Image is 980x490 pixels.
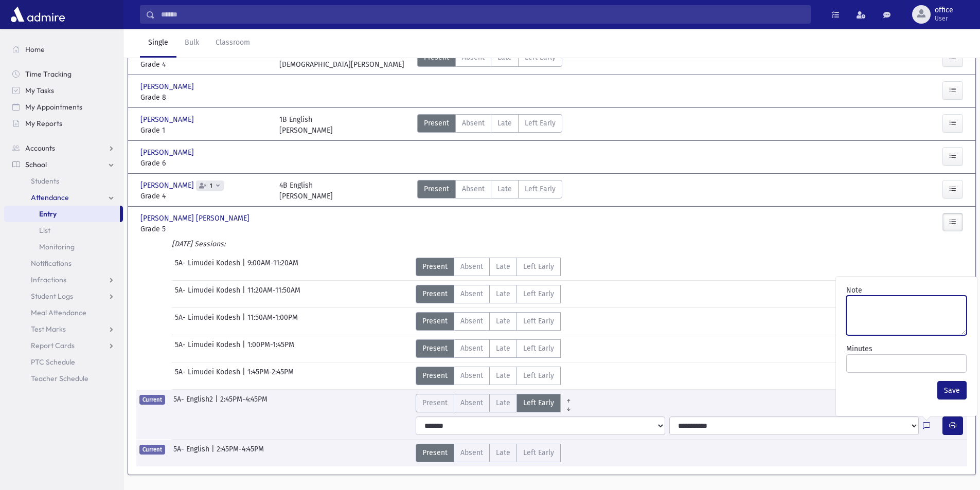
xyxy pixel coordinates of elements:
span: Present [424,118,449,129]
span: Grade 4 [140,191,269,202]
span: 5A- English2 [173,394,215,412]
span: Grade 1 [140,125,269,136]
div: AttTypes [416,367,561,385]
img: AdmirePro [8,4,67,25]
a: All Prior [561,394,577,402]
span: Test Marks [31,324,66,334]
span: My Appointments [25,102,82,112]
span: | [211,444,217,462]
span: 5A- Limudei Kodesh [175,367,242,385]
span: Grade 5 [140,224,269,234]
a: Bulk [176,29,207,58]
a: All Later [561,402,577,410]
span: | [215,394,220,412]
span: Teacher Schedule [31,374,88,383]
a: Student Logs [4,288,123,304]
span: Left Early [523,261,554,272]
i: [DATE] Sessions: [172,240,225,248]
span: Current [139,445,165,455]
a: My Tasks [4,82,123,99]
a: Classroom [207,29,258,58]
span: Meal Attendance [31,308,86,317]
a: My Reports [4,115,123,132]
span: Student Logs [31,292,73,301]
a: Students [4,173,123,189]
button: Save [937,381,967,400]
span: 9:00AM-11:20AM [247,258,298,276]
a: Infractions [4,271,123,288]
span: Late [496,447,510,458]
span: office [935,6,953,14]
span: Absent [462,118,485,129]
span: Late [497,184,512,194]
span: Late [496,288,510,299]
span: | [242,258,247,276]
span: [PERSON_NAME] [140,180,196,191]
span: Present [422,261,448,272]
a: Single [140,29,176,58]
a: Home [4,41,123,58]
span: [PERSON_NAME] [140,147,196,158]
span: Absent [460,261,483,272]
span: Absent [460,370,483,381]
span: My Reports [25,119,62,128]
span: Late [496,316,510,326]
span: List [39,226,50,235]
span: Left Early [523,370,554,381]
span: 5A- English [173,444,211,462]
span: 5A- Limudei Kodesh [175,285,242,303]
div: 1B English [PERSON_NAME] [279,114,333,136]
span: Notifications [31,259,72,268]
span: | [242,339,247,358]
span: Home [25,45,45,54]
span: Attendance [31,193,69,202]
span: [PERSON_NAME] [140,81,196,92]
span: Present [422,447,448,458]
a: Test Marks [4,321,123,337]
span: Time Tracking [25,69,72,79]
span: Late [497,118,512,129]
div: AttTypes [416,285,561,303]
div: AttTypes [416,394,577,412]
span: Present [422,316,448,326]
span: 1:00PM-1:45PM [247,339,294,358]
span: Grade 4 [140,59,269,70]
span: Students [31,176,59,186]
a: School [4,156,123,173]
div: AttTypes [416,312,561,331]
span: Left Early [525,118,556,129]
div: AttTypes [417,180,562,202]
span: PTC Schedule [31,357,75,367]
span: Left Early [523,316,554,326]
span: Current [139,395,165,405]
span: Infractions [31,275,66,284]
div: 4C English [DEMOGRAPHIC_DATA][PERSON_NAME] [279,48,404,70]
span: User [935,14,953,23]
span: | [242,285,247,303]
span: | [242,367,247,385]
span: Late [496,343,510,354]
a: Time Tracking [4,66,123,82]
span: Present [422,397,448,408]
span: Late [496,261,510,272]
span: Absent [462,184,485,194]
span: Present [422,288,448,299]
span: Absent [460,397,483,408]
a: Accounts [4,140,123,156]
span: [PERSON_NAME] [PERSON_NAME] [140,213,252,224]
a: Teacher Schedule [4,370,123,387]
span: Entry [39,209,57,219]
a: My Appointments [4,99,123,115]
div: AttTypes [417,48,562,70]
span: Report Cards [31,341,75,350]
span: Late [496,397,510,408]
span: My Tasks [25,86,54,95]
a: Monitoring [4,239,123,255]
span: Present [422,343,448,354]
span: [PERSON_NAME] [140,114,196,125]
span: Left Early [523,288,554,299]
span: 5A- Limudei Kodesh [175,258,242,276]
span: Left Early [523,447,554,458]
span: School [25,160,47,169]
a: List [4,222,123,239]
